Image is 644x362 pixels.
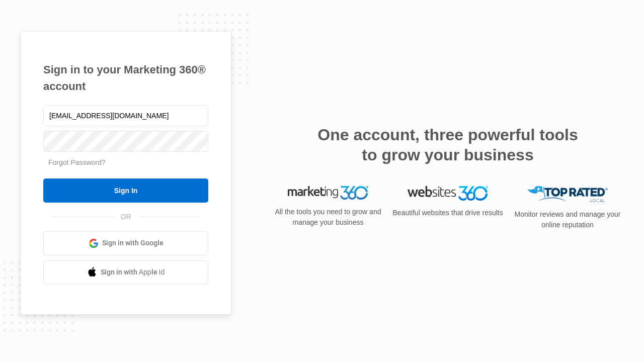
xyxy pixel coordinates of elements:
[48,158,106,166] a: Forgot Password?
[102,238,164,248] span: Sign in with Google
[43,178,208,203] input: Sign In
[408,186,488,201] img: Websites 360
[511,209,624,230] p: Monitor reviews and manage your online reputation
[43,260,208,285] a: Sign in with Apple Id
[114,212,138,222] span: OR
[314,125,581,165] h2: One account, three powerful tools to grow your business
[43,231,208,255] a: Sign in with Google
[101,267,165,278] span: Sign in with Apple Id
[43,61,208,95] h1: Sign in to your Marketing 360® account
[272,207,384,228] p: All the tools you need to grow and manage your business
[288,186,368,200] img: Marketing 360
[391,208,504,218] p: Beautiful websites that drive results
[43,105,208,126] input: Email
[527,186,608,203] img: Top Rated Local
